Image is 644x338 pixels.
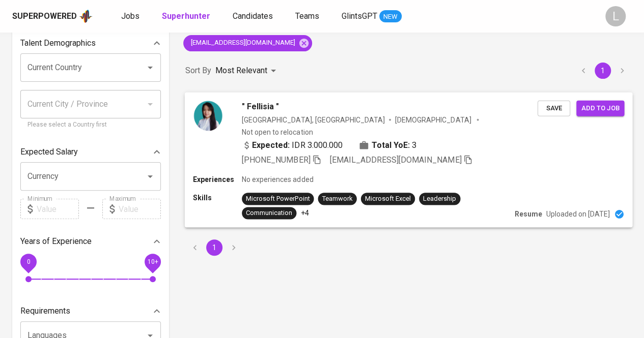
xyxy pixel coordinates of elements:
[515,209,542,219] p: Resume
[300,208,309,218] p: +4
[372,139,410,151] b: Total YoE:
[162,11,210,21] b: Superhunter
[242,100,279,112] span: " Fellisia "
[595,63,611,79] button: page 1
[543,102,565,114] span: Save
[538,100,570,116] button: Save
[233,10,275,23] a: Candidates
[322,194,352,203] div: Teamwork
[121,11,139,21] span: Jobs
[193,193,242,203] p: Skills
[206,239,222,256] button: page 1
[143,60,157,75] button: Open
[242,139,343,151] div: IDR 3.000.000
[242,127,313,137] p: Not open to relocation
[193,174,242,185] p: Experiences
[295,10,321,23] a: Teams
[12,11,77,22] div: Superpowered
[121,10,142,23] a: Jobs
[342,11,377,21] span: GlintsGPT
[20,146,78,158] p: Expected Salary
[546,209,610,219] p: Uploaded on [DATE]
[295,11,319,21] span: Teams
[185,239,243,256] nav: pagination navigation
[365,194,411,203] div: Microsoft Excel
[162,10,212,23] a: Superhunter
[215,62,279,80] div: Most Relevant
[20,37,96,49] p: Talent Demographics
[12,9,93,24] a: Superpoweredapp logo
[185,93,632,227] a: " Fellisia "[GEOGRAPHIC_DATA], [GEOGRAPHIC_DATA][DEMOGRAPHIC_DATA] Not open to relocationExpected...
[330,155,462,165] span: [EMAIL_ADDRESS][DOMAIN_NAME]
[242,114,385,125] div: [GEOGRAPHIC_DATA], [GEOGRAPHIC_DATA]
[412,139,416,151] span: 3
[20,301,161,321] div: Requirements
[215,65,267,77] p: Most Relevant
[20,142,161,162] div: Expected Salary
[27,120,154,130] p: Please select a Country first
[252,139,290,151] b: Expected:
[246,208,292,218] div: Communication
[581,102,619,114] span: Add to job
[423,194,456,203] div: Leadership
[242,155,310,165] span: [PHONE_NUMBER]
[246,194,310,203] div: Microsoft PowerPoint
[605,6,626,26] div: L
[183,38,301,48] span: [EMAIL_ADDRESS][DOMAIN_NAME]
[574,63,632,79] nav: pagination navigation
[193,100,223,131] img: ddaeed0b402d43d1fb2ca678a1265c90.png
[79,9,93,24] img: app logo
[183,35,312,51] div: [EMAIL_ADDRESS][DOMAIN_NAME]
[185,65,211,77] p: Sort By
[20,305,70,317] p: Requirements
[233,11,273,21] span: Candidates
[379,12,402,22] span: NEW
[119,199,161,219] input: Value
[26,258,30,265] span: 0
[242,174,313,185] p: No experiences added
[20,231,161,252] div: Years of Experience
[342,10,402,23] a: GlintsGPT NEW
[576,100,624,116] button: Add to job
[147,258,158,265] span: 10+
[395,114,472,125] span: [DEMOGRAPHIC_DATA]
[143,169,157,183] button: Open
[20,235,92,248] p: Years of Experience
[37,199,79,219] input: Value
[20,33,161,53] div: Talent Demographics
